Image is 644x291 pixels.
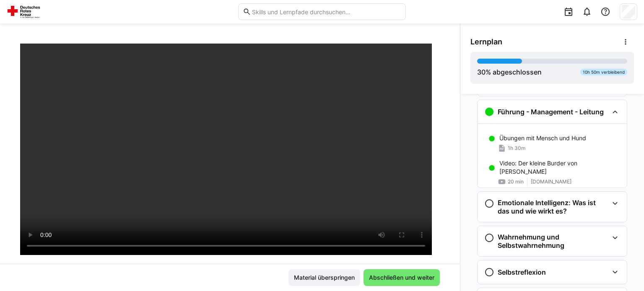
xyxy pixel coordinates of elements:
button: Material überspringen [288,269,360,286]
span: 1h 30m [508,145,525,152]
span: 20 min [508,178,524,185]
button: Abschließen und weiter [364,269,440,286]
span: Abschließen und weiter [368,273,436,282]
h3: Führung - Management - Leitung [498,108,604,116]
span: Material überspringen [293,273,356,282]
div: 10h 50m verbleibend [580,69,627,75]
span: Lernplan [470,37,502,46]
h3: Selbstreflexion [498,268,546,276]
h3: Wahrnehmung und Selbstwahrnehmung [498,233,608,250]
span: [DOMAIN_NAME] [531,178,571,185]
input: Skills und Lernpfade durchsuchen… [251,8,401,15]
p: Übungen mit Mensch und Hund [499,134,586,142]
span: 30 [477,68,486,76]
h3: Emotionale Intelligenz: Was ist das und wie wirkt es? [498,198,608,215]
p: Video: Der kleine Burder von [PERSON_NAME] [499,159,620,176]
div: % abgeschlossen [477,67,542,77]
